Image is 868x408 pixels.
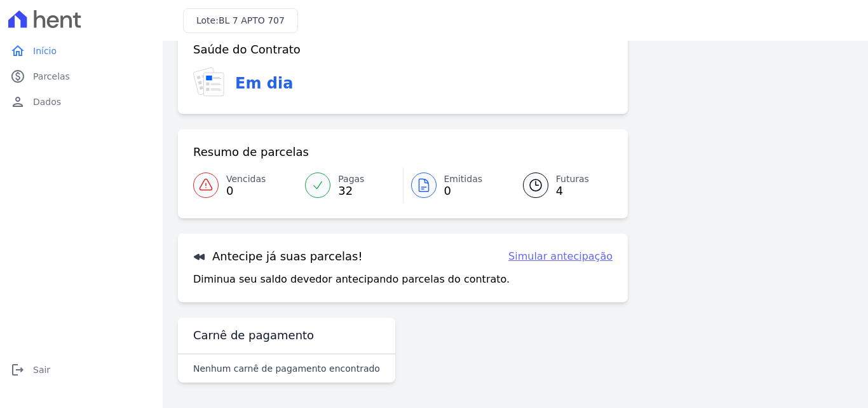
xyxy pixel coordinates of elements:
a: homeInício [5,38,158,64]
span: 0 [226,186,266,196]
span: Início [33,45,57,57]
span: 4 [556,186,589,196]
h3: Em dia [235,72,293,95]
a: Pagas 32 [297,167,402,203]
span: Parcelas [33,70,70,83]
a: Vencidas 0 [193,167,297,203]
h3: Antecipe já suas parcelas! [193,249,363,264]
p: Nenhum carnê de pagamento encontrado [193,362,380,375]
p: Diminua seu saldo devedor antecipando parcelas do contrato. [193,272,510,287]
i: home [10,43,25,59]
a: logoutSair [5,357,158,383]
i: person [10,94,25,109]
span: 32 [338,186,364,196]
span: Sair [33,363,50,376]
span: BL 7 APTO 707 [219,15,285,25]
i: logout [10,362,25,377]
i: paid [10,69,25,84]
span: Futuras [556,172,589,186]
a: paidParcelas [5,64,158,89]
a: Emitidas 0 [403,167,508,203]
h3: Lote: [196,14,285,27]
span: Vencidas [226,172,266,186]
span: Pagas [338,172,364,186]
h3: Saúde do Contrato [193,42,301,57]
h3: Resumo de parcelas [193,144,309,160]
span: Dados [33,95,61,108]
a: Simular antecipação [508,249,613,264]
a: Futuras 4 [508,167,613,203]
h3: Carnê de pagamento [193,328,314,343]
span: 0 [444,186,483,196]
a: personDados [5,89,158,115]
span: Emitidas [444,172,483,186]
